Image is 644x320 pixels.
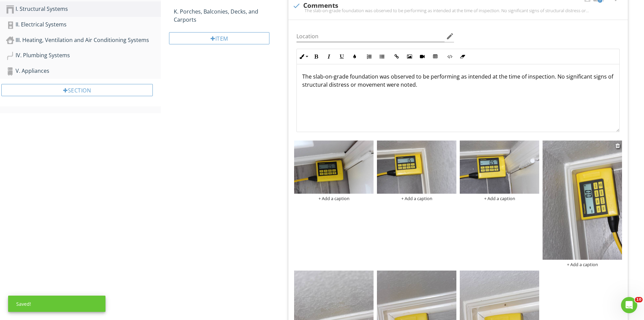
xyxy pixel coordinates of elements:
[294,196,374,201] div: + Add a caption
[403,50,416,63] button: Insert Image (Ctrl+P)
[292,8,624,13] div: The slab-on-grade foundation was observed to be performing as intended at the time of inspection....
[335,50,348,63] button: Underline (Ctrl+U)
[543,141,622,260] img: data
[456,50,469,63] button: Clear Formatting
[6,67,161,76] div: V. Appliances
[8,296,105,312] div: Saved!
[376,50,388,63] button: Unordered List
[6,51,161,60] div: IV. Plumbing Systems
[416,50,429,63] button: Insert Video
[377,141,456,194] img: data
[446,32,454,40] i: edit
[174,7,278,24] div: K. Porches, Balconies, Decks, and Carports
[363,50,376,63] button: Ordered List
[294,141,374,194] img: data
[6,5,161,14] div: I. Structural Systems
[635,297,643,302] span: 10
[297,50,310,63] button: Inline Style
[348,50,361,63] button: Colors
[6,20,161,29] div: II. Electrical Systems
[429,50,442,63] button: Insert Table
[621,297,637,313] iframe: Intercom live chat
[6,36,161,45] div: III. Heating, Ventilation and Air Conditioning Systems
[460,141,539,194] img: data
[377,196,456,201] div: + Add a caption
[443,50,456,63] button: Code View
[296,31,445,42] input: Location
[460,196,539,201] div: + Add a caption
[390,50,403,63] button: Insert Link (Ctrl+K)
[302,72,614,89] p: The slab-on-grade foundation was observed to be performing as intended at the time of inspection....
[543,262,622,267] div: + Add a caption
[169,32,269,44] div: Item
[1,84,153,96] div: Section
[323,50,335,63] button: Italic (Ctrl+I)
